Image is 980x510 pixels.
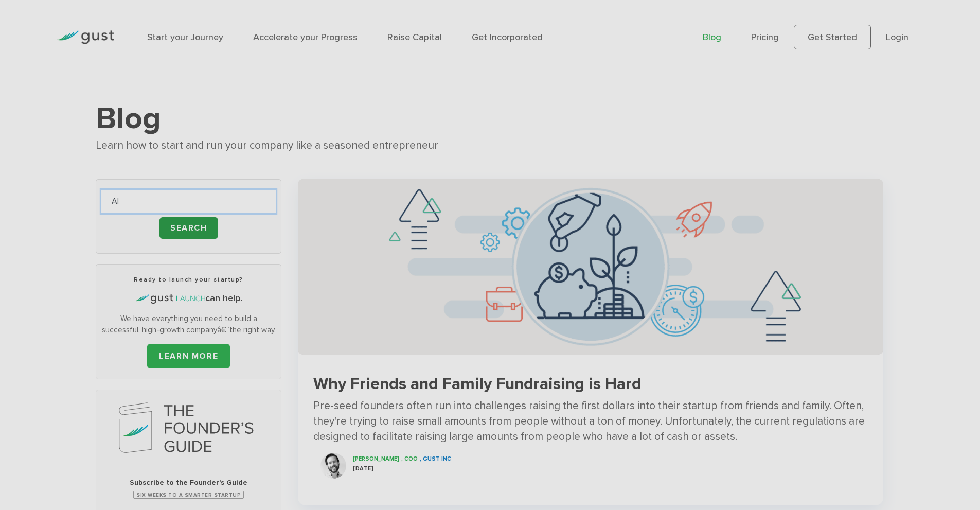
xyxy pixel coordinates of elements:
[420,455,451,462] span: , Gust INC
[472,32,543,43] a: Get Incorporated
[320,453,346,479] img: Ryan Nash
[133,491,244,499] span: Six Weeks to a Smarter Startup
[253,32,358,43] a: Accelerate your Progress
[751,32,779,43] a: Pricing
[96,137,884,154] div: Learn how to start and run your company like a seasoned entrepreneur
[703,32,721,43] a: Blog
[101,313,276,336] p: We have everything you need to build a successful, high-growth companyâ€”the right way.
[101,190,276,213] input: Search blog
[147,344,230,368] a: LEARN MORE
[794,25,871,49] a: Get Started
[298,179,883,489] a: Successful Startup Founders Invest In Their Own Ventures 0742d64fd6a698c3cfa409e71c3cc4e5620a7e72...
[313,398,868,445] div: Pre-seed founders often run into challenges raising the first dollars into their startup from fri...
[147,32,223,43] a: Start your Journey
[886,32,908,43] a: Login
[387,32,442,43] a: Raise Capital
[57,30,114,44] img: Gust Logo
[101,478,276,488] span: Subscribe to the Founder's Guide
[353,455,399,462] span: [PERSON_NAME]
[298,179,883,355] img: Successful Startup Founders Invest In Their Own Ventures 0742d64fd6a698c3cfa409e71c3cc4e5620a7e72...
[313,375,868,393] h3: Why Friends and Family Fundraising is Hard
[353,465,373,472] span: [DATE]
[101,292,276,305] h4: can help.
[96,100,884,137] h1: Blog
[401,455,418,462] span: , COO
[159,217,218,239] input: Search
[101,275,276,284] h3: Ready to launch your startup?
